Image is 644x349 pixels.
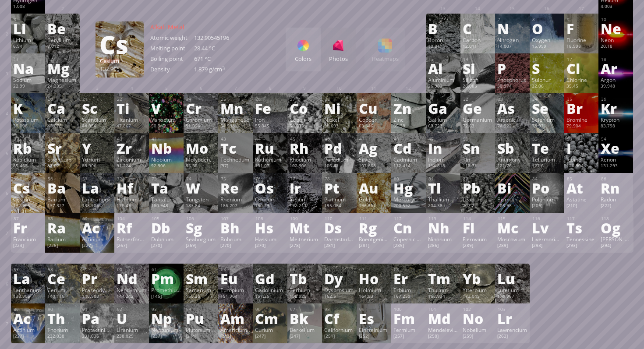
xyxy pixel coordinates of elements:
[186,101,216,115] div: Cr
[117,123,147,130] div: 47.867
[532,123,562,130] div: 78.971
[220,181,251,195] div: Re
[221,176,251,182] div: 75
[151,163,181,170] div: 92.906
[82,116,112,123] div: Scandium
[150,65,194,73] div: Density
[463,56,493,62] div: 14
[14,56,43,62] div: 11
[194,55,238,63] div: 671 °C
[463,61,493,75] div: Si
[220,156,251,163] div: Technetium
[186,163,216,170] div: 95.95
[255,163,285,170] div: 101.07
[601,163,631,170] div: 131.293
[601,96,631,102] div: 36
[601,156,631,163] div: Xenon
[324,101,354,115] div: Ni
[532,116,562,123] div: Selenium
[290,101,320,115] div: Co
[497,21,527,35] div: N
[324,203,354,210] div: 195.084
[394,176,424,182] div: 80
[13,83,43,90] div: 22.99
[47,141,78,155] div: Sr
[47,203,78,210] div: 137.327
[463,196,493,203] div: Lead
[532,203,562,210] div: [209]
[497,116,527,123] div: Arsenic
[13,43,43,50] div: 6.94
[601,123,631,130] div: 83.798
[186,136,216,142] div: 42
[463,123,493,130] div: 72.63
[150,34,194,42] div: Atomic weight
[117,176,147,182] div: 72
[151,123,181,130] div: 50.942
[152,136,181,142] div: 41
[82,203,112,210] div: 138.905
[152,96,181,102] div: 23
[428,21,458,35] div: B
[428,17,458,22] div: 5
[601,181,631,195] div: Rn
[359,181,389,195] div: Au
[186,196,216,203] div: Tungsten
[13,101,43,115] div: K
[601,116,631,123] div: Krypton
[14,176,43,182] div: 55
[194,34,238,42] div: 132.90545196
[497,83,527,90] div: 30.974
[255,123,285,130] div: 55.845
[82,141,112,155] div: Y
[394,96,424,102] div: 30
[117,101,147,115] div: Ti
[290,181,320,195] div: Ir
[48,136,78,142] div: 38
[567,96,597,102] div: 35
[566,43,597,50] div: 18.998
[117,136,147,142] div: 40
[325,176,354,182] div: 78
[82,96,112,102] div: 21
[393,156,424,163] div: Cadmium
[601,76,631,83] div: Argon
[497,123,527,130] div: 74.922
[428,43,458,50] div: 10.81
[13,4,43,11] div: 1.008
[117,163,147,170] div: 91.224
[463,176,493,182] div: 82
[532,141,562,155] div: Te
[463,96,493,102] div: 32
[566,181,597,195] div: At
[393,181,424,195] div: Hg
[290,176,320,182] div: 77
[151,101,181,115] div: V
[532,96,562,102] div: 34
[324,196,354,203] div: Platinum
[566,21,597,35] div: F
[463,43,493,50] div: 12.011
[393,163,424,170] div: 112.414
[532,163,562,170] div: 127.6
[47,196,78,203] div: Barium
[255,96,285,102] div: 26
[186,203,216,210] div: 183.84
[497,76,527,83] div: Phosphorus
[532,136,562,142] div: 52
[567,56,597,62] div: 17
[567,136,597,142] div: 53
[14,17,43,22] div: 3
[428,176,458,182] div: 81
[117,196,147,203] div: Hafnium
[428,116,458,123] div: Gallium
[498,56,527,62] div: 15
[532,21,562,35] div: O
[186,123,216,130] div: 51.996
[497,203,527,210] div: 208.98
[359,116,389,123] div: Copper
[13,116,43,123] div: Potassium
[601,36,631,43] div: Neon
[151,203,181,210] div: 180.948
[463,156,493,163] div: Tin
